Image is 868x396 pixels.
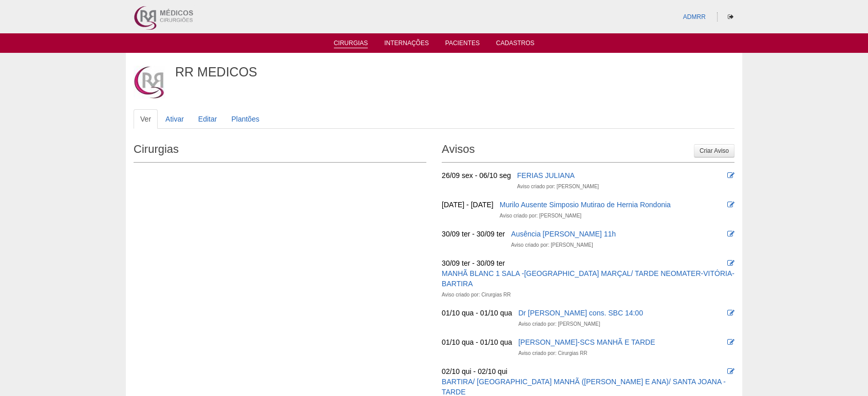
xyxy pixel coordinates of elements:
div: 02/10 qui - 02/10 qui [442,366,507,377]
i: Editar [727,201,734,208]
div: 30/09 ter - 30/09 ter [442,258,505,268]
a: Ver perfil do usuário. [134,78,165,86]
i: Editar [727,260,734,267]
a: [PERSON_NAME]-SCS MANHÃ E TARDE [518,338,655,346]
i: Sair [728,14,733,20]
h2: Avisos [442,139,734,163]
a: Internações [384,39,429,50]
div: Aviso criado por: [PERSON_NAME] [517,182,599,192]
i: Editar [727,368,734,375]
a: Cadastros [496,39,535,50]
a: Ativar [159,109,191,129]
a: Dr [PERSON_NAME] cons. SBC 14:00 [518,309,643,317]
a: Editar [192,109,224,129]
a: Cirurgias [334,39,368,48]
a: Ver [134,109,158,129]
div: Aviso criado por: [PERSON_NAME] [518,319,600,329]
a: BARTIRA/ [GEOGRAPHIC_DATA] MANHÃ ([PERSON_NAME] E ANA)/ SANTA JOANA -TARDE [442,378,726,396]
i: Editar [727,230,734,237]
img: imagem de RR MEDICOS [134,66,165,99]
i: Editar [727,339,734,346]
a: ADMRR [683,13,706,21]
i: Editar [727,172,734,179]
div: 30/09 ter - 30/09 ter [442,229,505,239]
div: Aviso criado por: [PERSON_NAME] [500,211,581,221]
h2: Cirurgias [134,139,426,163]
h1: RR MEDICOS [134,66,734,78]
a: Pacientes [445,39,480,50]
div: Aviso criado por: Cirurgias RR [518,348,587,359]
a: Plantões [224,109,266,129]
div: 01/10 qua - 01/10 qua [442,308,512,318]
a: FERIAS JULIANA [517,171,575,180]
div: [DATE] - [DATE] [442,200,494,210]
div: 01/10 qua - 01/10 qua [442,337,512,347]
a: Murilo Ausente Simposio Mutirao de Hernia Rondonia [500,201,671,209]
a: Criar Aviso [694,144,734,157]
div: 26/09 sex - 06/10 seg [442,170,511,181]
div: Aviso criado por: Cirurgias RR [442,290,511,300]
a: MANHÃ BLANC 1 SALA -[GEOGRAPHIC_DATA] MARÇAL/ TARDE NEOMATER-VITÓRIA-BARTIRA [442,269,734,288]
div: Aviso criado por: [PERSON_NAME] [511,240,593,250]
i: Editar [727,309,734,316]
a: Ausência [PERSON_NAME] 11h [511,230,616,238]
